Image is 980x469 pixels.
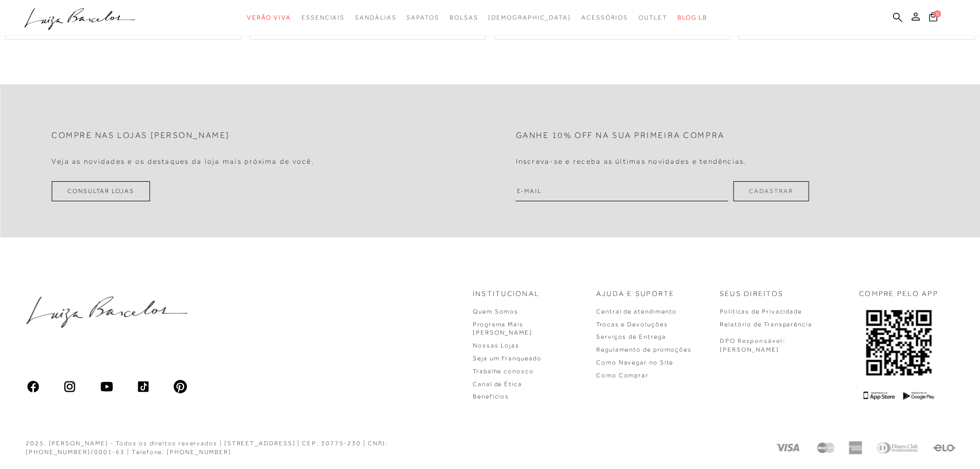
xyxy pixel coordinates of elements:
[450,8,478,27] a: categoryNavScreenReaderText
[488,14,571,21] span: [DEMOGRAPHIC_DATA]
[473,393,509,400] a: Benefícios
[355,8,396,27] a: categoryNavScreenReaderText
[596,321,668,328] a: Trocas e Devoluções
[473,355,542,362] a: Seja um Franqueado
[301,14,345,21] span: Essenciais
[596,346,692,353] a: Regulamento de promoções
[406,14,439,21] span: Sapatos
[874,441,920,455] img: Diners Club
[26,439,463,457] div: 2025, [PERSON_NAME] - Todos os direitos reservados | [STREET_ADDRESS] | CEP: 30775-230 | CNPJ: [P...
[863,391,895,400] img: App Store Logo
[473,308,519,315] a: Quem Somos
[301,8,345,27] a: categoryNavScreenReaderText
[473,321,532,337] a: Programa Mais [PERSON_NAME]
[596,308,677,315] a: Central de atendimento
[63,379,77,394] img: instagram_material_outline
[473,289,540,299] p: Institucional
[934,10,941,18] span: 0
[903,391,934,400] img: Google Play Logo
[51,181,150,201] a: Consultar Lojas
[933,441,956,455] img: Elo
[581,14,628,21] span: Acessórios
[516,181,728,201] input: E-mail
[173,379,187,394] img: pinterest_ios_filled
[678,8,707,27] a: BLOG LB
[926,11,940,25] button: 0
[473,342,520,349] a: Nossas Lojas
[596,289,675,299] p: Ajuda e Suporte
[733,181,809,201] button: Cadastrar
[720,321,812,328] a: Relatório de Transparência
[26,379,40,394] img: facebook_ios_glyph
[516,157,747,166] h4: Inscreva-se e receba as últimas novidades e tendências.
[247,8,291,27] a: categoryNavScreenReaderText
[247,14,291,21] span: Verão Viva
[859,289,938,299] p: COMPRE PELO APP
[596,333,666,340] a: Serviços de Entrega
[678,14,707,21] span: BLOG LB
[136,379,151,394] img: tiktok
[720,337,786,354] p: DPO Responsável: [PERSON_NAME]
[638,14,667,21] span: Outlet
[473,368,534,375] a: Trabalhe conosco
[815,441,836,455] img: Mastercard
[26,297,187,328] img: luiza-barcelos.png
[99,379,114,394] img: youtube_material_rounded
[488,8,571,27] a: noSubCategoriesText
[355,14,396,21] span: Sandálias
[406,8,439,27] a: categoryNavScreenReaderText
[596,372,649,379] a: Como Comprar
[581,8,628,27] a: categoryNavScreenReaderText
[638,8,667,27] a: categoryNavScreenReaderText
[51,131,230,141] h2: Compre nas lojas [PERSON_NAME]
[720,308,802,315] a: Políticas de Privacidade
[865,307,933,378] img: QRCODE
[848,441,862,455] img: American Express
[51,157,314,166] h4: Veja as novidades e os destaques da loja mais próxima de você.
[450,14,478,21] span: Bolsas
[473,380,522,388] a: Canal de Ética
[596,359,673,366] a: Como Navegar no Site
[516,131,725,141] h2: Ganhe 10% off na sua primeira compra
[774,441,803,455] img: Visa
[720,289,783,299] p: Seus Direitos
